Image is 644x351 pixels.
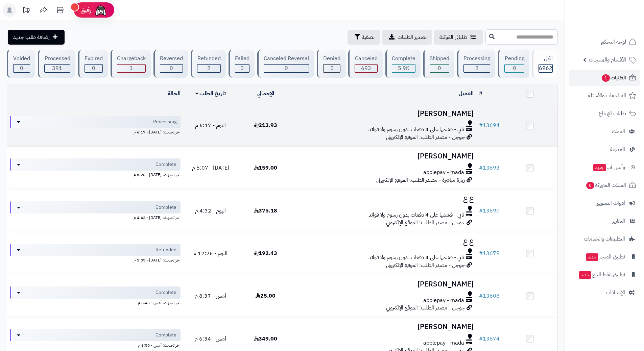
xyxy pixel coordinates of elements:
a: المراجعات والأسئلة [569,87,640,104]
span: اليوم - 12:26 م [193,249,228,257]
div: 5873 [392,65,415,72]
span: # [479,121,483,129]
span: العملاء [612,127,625,136]
h3: [PERSON_NAME] [296,110,474,118]
a: إضافة طلب جديد [8,30,65,45]
span: 6962 [539,64,552,72]
a: Pending 0 [497,50,530,78]
a: التطبيقات والخدمات [569,231,640,247]
span: أدوات التسويق [596,198,625,208]
span: 0 [20,64,23,72]
span: 0 [170,64,173,72]
div: 0 [14,65,30,72]
span: 0 [438,64,441,72]
span: Complete [156,204,176,211]
span: Complete [156,161,176,168]
a: تحديثات المنصة [18,3,35,19]
button: تصفية [348,30,380,45]
span: # [479,292,483,300]
div: Shipped [430,55,449,62]
span: 2 [207,64,211,72]
a: # [479,90,482,98]
div: 2 [197,65,220,72]
h3: ع ع [296,195,474,203]
a: #13694 [479,121,500,129]
img: ai-face.png [94,3,108,17]
a: الحالة [168,90,181,98]
span: السلات المتروكة [586,180,626,190]
span: جديد [593,164,606,171]
span: تابي - قسّمها على 4 دفعات بدون رسوم ولا فوائد [368,211,464,219]
a: تطبيق المتجرجديد [569,249,640,265]
a: الطلبات1 [569,70,640,86]
span: المدونة [610,145,625,154]
a: Complete 5.9K [384,50,422,78]
span: 0 [285,64,288,72]
a: #13608 [479,292,500,300]
span: الطلبات [601,73,626,82]
div: 0 [505,65,524,72]
a: Chargeback 1 [109,50,152,78]
h3: ع ع [296,238,474,246]
div: Chargeback [117,55,146,62]
span: أمس - 6:34 م [195,335,226,343]
span: تطبيق المتجر [585,252,625,261]
span: Complete [156,332,176,339]
img: logo-2.png [598,5,638,19]
div: اخر تحديث: [DATE] - 6:17 م [10,128,181,135]
div: اخر تحديث: أمس - 6:50 م [10,341,181,348]
span: تابي - قسّمها على 4 دفعات بدون رسوم ولا فوائد [368,254,464,261]
div: Canceled Reversal [264,55,309,62]
a: تصدير الطلبات [382,30,432,45]
a: السلات المتروكة0 [569,177,640,193]
span: applepay - mada [423,297,464,304]
a: الإجمالي [257,90,274,98]
span: 1 [601,74,610,82]
div: Reversed [160,55,183,62]
div: اخر تحديث: أمس - 8:43 م [10,299,181,306]
span: 0 [586,181,595,190]
div: 0 [264,65,309,72]
span: اليوم - 4:32 م [195,207,226,215]
div: Processed [44,55,70,62]
div: 2 [464,65,490,72]
span: جوجل - مصدر الطلب: الموقع الإلكتروني [386,219,465,227]
span: المراجعات والأسئلة [588,91,626,100]
div: 0 [160,65,183,72]
div: Complete [392,55,415,62]
span: 1 [129,64,133,72]
a: #13693 [479,164,500,172]
a: Canceled 693 [347,50,384,78]
span: تصدير الطلبات [398,33,427,41]
span: 192.43 [254,249,277,257]
span: 0 [92,64,95,72]
a: Processed 391 [37,50,76,78]
span: # [479,164,483,172]
span: 349.00 [254,335,277,343]
span: 693 [361,64,371,72]
a: Failed 0 [227,50,256,78]
span: الأقسام والمنتجات [589,55,626,65]
div: اخر تحديث: [DATE] - 4:42 م [10,214,181,221]
div: اخر تحديث: [DATE] - 5:05 م [10,256,181,263]
a: الكل6962 [531,50,559,78]
div: 1 [117,65,145,72]
span: جوجل - مصدر الطلب: الموقع الإلكتروني [386,133,465,141]
span: التقارير [612,216,625,226]
span: 0 [330,64,334,72]
span: Refunded [156,247,176,253]
div: Voided [13,55,30,62]
span: جديد [579,271,591,279]
span: 391 [52,64,62,72]
div: 391 [45,65,70,72]
span: 25.00 [256,292,276,300]
span: Complete [156,289,176,296]
span: تابي - قسّمها على 4 دفعات بدون رسوم ولا فوائد [368,126,464,133]
span: اليوم - 6:17 م [195,121,226,129]
h3: [PERSON_NAME] [296,323,474,331]
span: # [479,249,483,257]
a: Refunded 2 [189,50,227,78]
span: 2 [475,64,479,72]
a: Shipped 0 [422,50,456,78]
span: رفيق [80,6,91,14]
